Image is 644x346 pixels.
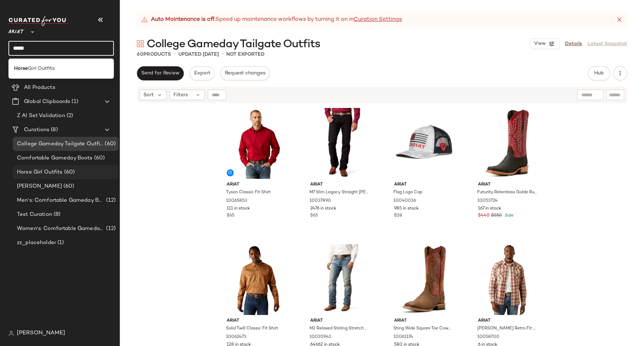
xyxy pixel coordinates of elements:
span: Sort [143,91,154,99]
span: Comfortable Gameday Boots [17,154,93,162]
img: 10037890_front.jpg [305,108,375,179]
span: Curations [24,126,49,134]
span: 10065853 [226,198,247,204]
div: Speed up maintenance workflows by turning it on in [141,16,402,24]
button: View [530,38,559,49]
span: [PERSON_NAME] [17,329,65,338]
span: 10037890 [309,198,331,204]
a: Details [565,40,582,48]
span: Tyson Classic Fit Shirt [226,189,271,196]
span: M7 Slim Legacy Straight [PERSON_NAME] [309,189,369,196]
span: (60) [103,140,116,148]
a: Curation Settings [354,16,402,24]
span: (8) [49,126,57,134]
span: (1) [56,239,64,247]
span: Women's: Comfortable Gameday Boots [17,225,105,233]
span: 10020942 [309,334,331,340]
p: updated [DATE] [178,51,219,58]
button: Hub [588,66,610,80]
span: 10061174 [393,334,413,340]
span: Ariat [394,182,454,188]
span: 10040036 [393,198,416,204]
button: Request changes [220,66,270,80]
span: College Gameday Tailgate Outfits [147,37,320,51]
span: View [534,41,546,47]
span: 2476 in stock [310,206,336,212]
span: Sting Wide Square Toe Cowboy Boot [393,326,453,332]
span: $65 [227,213,234,219]
span: (2) [65,112,73,120]
span: Ariat [310,182,370,188]
span: [PERSON_NAME] Retro Fit Shirt [477,326,536,332]
span: Filters [173,91,188,99]
span: Request changes [225,71,265,76]
button: Send for Review [137,66,184,80]
span: 10053724 [477,198,497,204]
span: Sale [503,213,513,218]
div: Products [137,51,171,58]
img: 10061174_3-4_front.jpg [388,244,459,315]
span: 10062473 [226,334,246,340]
span: (60) [62,182,74,190]
span: Girl Outfits [28,65,55,72]
span: (60) [93,154,105,162]
span: Z AI Set Validation [17,112,65,120]
span: (12) [105,196,116,205]
span: 60 [137,52,143,57]
span: 111 in stock [227,206,250,212]
span: M2 Relaxed Stirling Stretch Boot Cut [PERSON_NAME] [309,326,369,332]
img: cfy_white_logo.C9jOOHJF.svg [8,16,68,26]
span: 167 in stock [478,206,501,212]
span: (60) [63,168,75,176]
span: [PERSON_NAME] [17,182,62,190]
p: Not Exported [226,51,264,58]
span: Futurity Relentless Golde Rush Cowboy Boot [477,189,536,196]
span: (8) [52,211,60,219]
span: Ariat [394,318,454,324]
span: zz_placeholder [17,239,56,247]
span: Solid Twill Classic Fit Shirt [226,326,278,332]
span: Ariat [478,182,537,188]
img: 10062473_front.jpg [221,244,292,315]
span: (1) [70,98,78,106]
span: Test Curation [17,211,52,219]
span: All Products [24,84,55,92]
span: (12) [105,225,116,233]
span: Ariat [8,24,24,37]
span: • [222,50,223,59]
b: Horse [14,65,28,72]
img: svg%3e [8,330,14,336]
img: svg%3e [137,40,144,47]
span: $550 [491,213,502,219]
span: Horse Girl Outfits [17,168,63,176]
span: Global Clipboards [24,98,70,106]
span: Send for Review [141,71,179,76]
span: Ariat [227,318,286,324]
img: 10058700_front.jpg [472,244,543,315]
button: Export [189,66,214,80]
span: • [174,50,176,59]
span: $65 [310,213,318,219]
img: 10040036_front.jpg [388,108,459,179]
span: Men's: Comfortable Gameday Boots [17,196,105,205]
span: 985 in stock [394,206,419,212]
img: 10053724_3-4_front.jpg [472,108,543,179]
span: Hub [594,71,604,76]
span: College Gameday Tailgate Outfits [17,140,103,148]
span: 10058700 [477,334,499,340]
span: Flag Logo Cap [393,189,422,196]
strong: Auto Maintenance is off. [151,16,215,24]
img: 10065853_front.jpg [221,108,292,179]
span: $28 [394,213,402,219]
span: Ariat [310,318,370,324]
span: Export [194,71,210,76]
span: Ariat [478,318,537,324]
img: 10020942_front.jpg [305,244,375,315]
span: Ariat [227,182,286,188]
span: $440 [478,213,489,219]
